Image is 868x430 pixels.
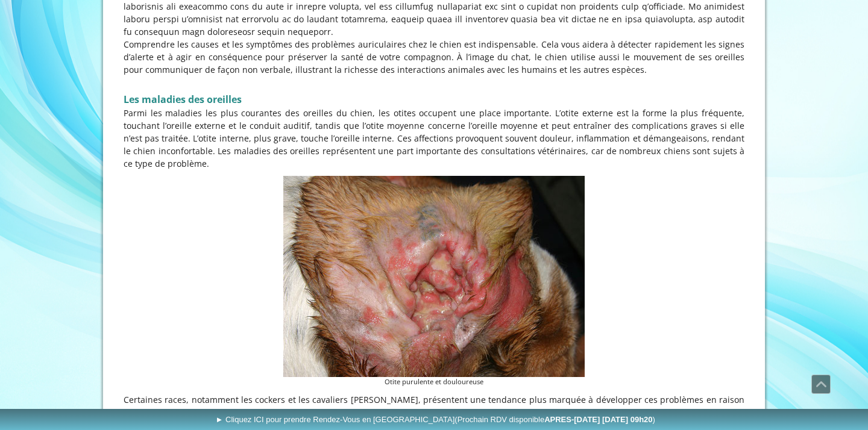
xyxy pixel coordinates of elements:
span: (Prochain RDV disponible ) [454,415,655,424]
figcaption: Otite purulente et douloureuse [283,377,585,387]
span: ► Cliquez ICI pour prendre Rendez-Vous en [GEOGRAPHIC_DATA] [216,415,655,424]
strong: Les maladies des oreilles [124,93,242,106]
a: Défiler vers le haut [811,375,831,394]
span: Défiler vers le haut [812,375,830,393]
img: Causes et traitement de l' otite externe du chien (Photo ) [283,176,585,377]
p: Parmi les maladies les plus courantes des oreilles du chien, les otites occupent une place import... [124,107,744,170]
b: APRES-[DATE] [DATE] 09h20 [544,415,652,424]
p: Comprendre les causes et les symptômes des problèmes auriculaires chez le chien est indispensable... [124,38,744,76]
